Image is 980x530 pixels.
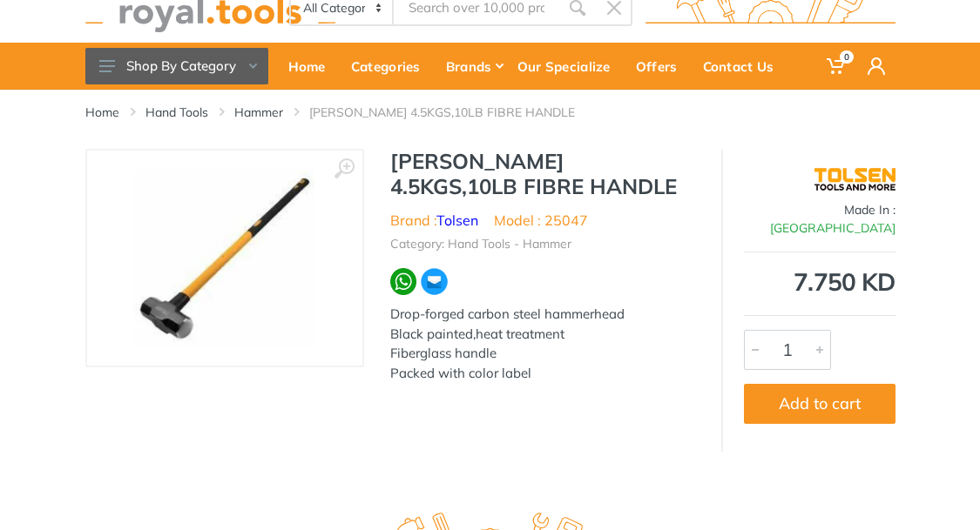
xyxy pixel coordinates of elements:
[510,43,628,90] a: Our Specialize
[744,201,896,238] div: Made In :
[390,149,695,199] h1: [PERSON_NAME] 4.5KGS,10LB FIBRE HANDLE
[343,43,438,90] a: Categories
[494,210,588,231] li: Model : 25047
[85,104,119,121] a: Home
[436,211,478,229] a: Tolsen
[85,104,896,121] nav: breadcrumb
[145,104,208,121] a: Hand Tools
[695,48,792,84] div: Contact Us
[85,48,268,84] button: Shop By Category
[390,268,416,294] img: wa.webp
[816,43,857,90] a: 0
[390,305,695,383] div: Drop-forged carbon steel hammerhead Black painted,heat treatment Fiberglass handle Packed with co...
[280,48,343,84] div: Home
[390,235,571,253] li: Category: Hand Tools - Hammer
[744,384,896,424] button: Add to cart
[770,220,896,236] span: [GEOGRAPHIC_DATA]
[628,48,695,84] div: Offers
[744,270,896,294] div: 7.750 KD
[628,43,695,90] a: Offers
[390,210,478,231] li: Brand :
[309,104,601,121] li: [PERSON_NAME] 4.5KGS,10LB FIBRE HANDLE
[134,168,314,348] img: Royal Tools - SLEDGE HAMMER 4.5KGS,10LB FIBRE HANDLE
[438,48,510,84] div: Brands
[695,43,792,90] a: Contact Us
[510,48,628,84] div: Our Specialize
[234,104,283,121] a: Hammer
[280,43,343,90] a: Home
[343,48,438,84] div: Categories
[840,50,854,64] span: 0
[814,158,896,201] img: Tolsen
[420,267,449,296] img: ma.webp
